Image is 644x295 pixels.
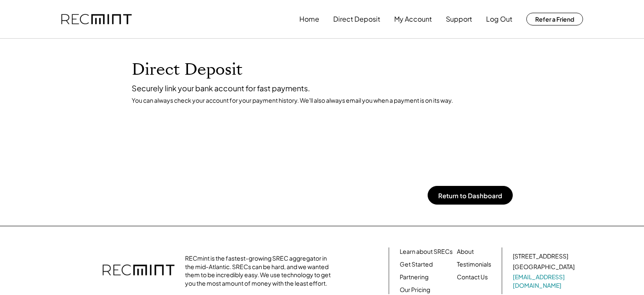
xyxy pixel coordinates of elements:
[132,83,513,93] div: Securely link your bank account for fast payments.
[185,254,335,287] div: RECmint is the fastest-growing SREC aggregator in the mid-Atlantic. SRECs can be hard, and we wan...
[513,273,576,289] a: [EMAIL_ADDRESS][DOMAIN_NAME]
[513,252,568,261] div: [STREET_ADDRESS]
[102,256,174,286] img: recmint-logotype%403x.png
[513,263,575,271] div: [GEOGRAPHIC_DATA]
[61,14,132,25] img: recmint-logotype%403x.png
[457,273,488,281] a: Contact Us
[526,13,583,25] button: Refer a Friend
[400,247,453,256] a: Learn about SRECs
[400,286,430,294] a: Our Pricing
[400,273,428,281] a: Partnering
[486,11,512,28] button: Log Out
[394,11,432,28] button: My Account
[132,96,513,104] div: You can always check your account for your payment history. We'll also always email you when a pa...
[457,260,491,269] a: Testimonials
[333,11,380,28] button: Direct Deposit
[400,260,433,269] a: Get Started
[457,247,474,256] a: About
[446,11,472,28] button: Support
[299,11,319,28] button: Home
[428,186,513,205] button: Return to Dashboard
[132,60,513,80] h1: Direct Deposit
